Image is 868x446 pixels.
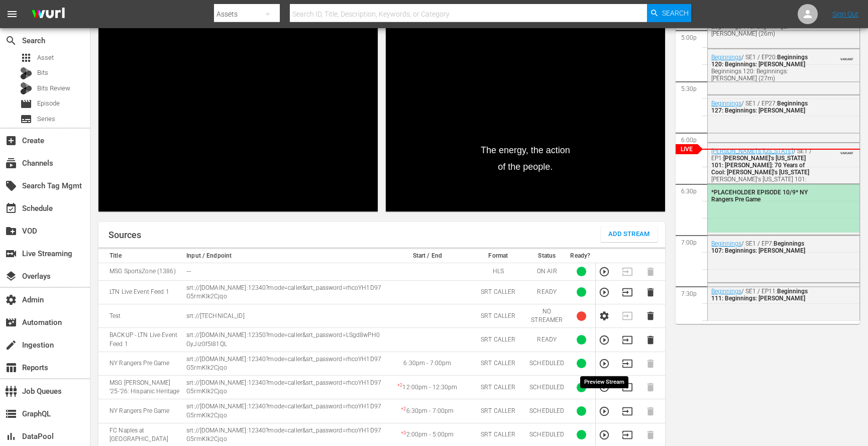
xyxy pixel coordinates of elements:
td: MSG [PERSON_NAME] '25-'26: Hispanic Heritage [98,376,183,399]
td: LTN Live Event Feed 1 [98,280,183,304]
td: SCHEDULED [526,352,567,375]
div: Beginnings 116: Beginnings: [PERSON_NAME] (26m) [711,23,812,37]
th: Input / Endpoint [183,249,385,263]
span: *PLACEHOLDER EPISODE 10/9* NY Rangers Pre Game [711,189,808,203]
img: ans4CAIJ8jUAAAAAAAAAAAAAAAAAAAAAAAAgQb4GAAAAAAAAAAAAAAAAAAAAAAAAJMjXAAAAAAAAAAAAAAAAAAAAAAAAgAT5G... [24,3,72,26]
td: ON AIR [526,263,567,280]
p: srt://[DOMAIN_NAME]:12350?mode=caller&srt_password=LSgd8wPH0GyJiz0f5I81QL [186,331,382,348]
p: srt://[DOMAIN_NAME]:12340?mode=caller&srt_password=rhcoYH1D97G5rmKIk2Cjqo [186,402,382,419]
p: srt://[DOMAIN_NAME]:12340?mode=caller&srt_password=rhcoYH1D97G5rmKIk2Cjqo [186,284,382,301]
button: Transition [622,382,633,393]
button: Add Stream [601,227,658,242]
sup: + 2 [401,406,406,411]
td: SRT CALLER [470,399,526,423]
th: Ready? [567,249,595,263]
span: Search [5,35,17,47]
div: / SE1 / EP11: [711,288,812,302]
span: Episode [20,98,32,110]
span: Episode [37,98,60,108]
td: SCHEDULED [526,399,567,423]
h1: Sources [108,230,141,240]
td: NO STREAMER [526,304,567,328]
span: Schedule [5,202,17,214]
div: Beginnings 120: Beginnings: [PERSON_NAME] (27m) [711,68,812,82]
div: [PERSON_NAME]'s [US_STATE] 101: [PERSON_NAME]: 70 Years of Cool: [PERSON_NAME]'s [US_STATE] (24m) [711,176,812,197]
button: Preview Stream [599,382,610,393]
th: Format [470,249,526,263]
td: SRT CALLER [470,304,526,328]
span: VARIANT [840,147,853,155]
span: Bits Review [37,83,70,93]
span: Reports [5,362,17,374]
span: Create [5,135,17,147]
button: Preview Stream [599,266,610,277]
a: Sign Out [832,10,858,18]
button: Configure [599,310,610,321]
sup: + 3 [401,430,406,435]
a: [PERSON_NAME]'s [US_STATE] [711,148,793,155]
td: MSG SportsZone (1386) [98,263,183,280]
a: Beginnings [711,288,741,295]
td: READY [526,280,567,304]
span: Live Streaming [5,248,17,260]
a: Beginnings [711,54,741,61]
span: Ingestion [5,339,17,351]
td: Test [98,304,183,328]
td: NY Rangers Pre Game [98,399,183,423]
a: Beginnings [711,240,741,247]
td: 12:00pm - 12:30pm [385,376,470,399]
sup: + 2 [397,383,402,388]
span: VARIANT [840,53,853,61]
button: Delete [645,310,656,321]
span: GraphQL [5,408,17,420]
button: Transition [622,358,633,369]
span: DataPool [5,430,17,442]
td: 6:30pm - 7:00pm [385,352,470,375]
td: HLS [470,263,526,280]
button: Delete [645,334,656,346]
th: Status [526,249,567,263]
td: SCHEDULED [526,376,567,399]
button: Preview Stream [599,429,610,440]
div: / SE1 / EP7: [711,240,812,254]
div: / SE1 / EP27: [711,100,812,114]
span: Beginnings 120: Beginnings: [PERSON_NAME] [711,54,808,68]
td: READY [526,328,567,352]
span: VOD [5,225,17,237]
td: SRT CALLER [470,352,526,375]
td: 6:30pm - 7:00pm [385,399,470,423]
div: / SE1 / EP20: [711,54,812,82]
th: Title [98,249,183,263]
button: Transition [622,334,633,346]
span: Search [662,4,689,22]
span: Asset [37,53,54,63]
span: Bits [37,68,48,78]
th: Start / End [385,249,470,263]
button: Preview Stream [599,406,610,417]
button: Transition [622,429,633,440]
button: Transition [622,406,633,417]
button: Delete [645,287,656,298]
td: BACKUP - LTN Live Event Feed 1 [98,328,183,352]
span: [PERSON_NAME]'s [US_STATE] 101: [PERSON_NAME]: 70 Years of Cool: [PERSON_NAME]'s [US_STATE] [711,155,809,176]
div: Bits [20,67,32,79]
td: --- [183,263,385,280]
span: Admin [5,294,17,306]
div: / SE1 / EP1: [711,148,812,197]
td: SRT CALLER [470,376,526,399]
span: Asset [20,52,32,64]
span: menu [6,8,18,20]
span: Job Queues [5,385,17,397]
span: Channels [5,157,17,169]
span: Add Stream [608,229,650,240]
span: Series [37,114,55,124]
a: Beginnings [711,100,741,107]
div: Bits Review [20,82,32,94]
span: Search Tag Mgmt [5,180,17,192]
p: srt://[DOMAIN_NAME]:12340?mode=caller&srt_password=rhcoYH1D97G5rmKIk2Cjqo [186,355,382,372]
span: Automation [5,316,17,328]
span: Beginnings 127: Beginnings: [PERSON_NAME] [711,100,808,114]
span: Overlays [5,270,17,282]
p: srt://[DOMAIN_NAME]:12340?mode=caller&srt_password=rhcoYH1D97G5rmKIk2Cjqo [186,426,382,443]
button: Search [647,4,691,22]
